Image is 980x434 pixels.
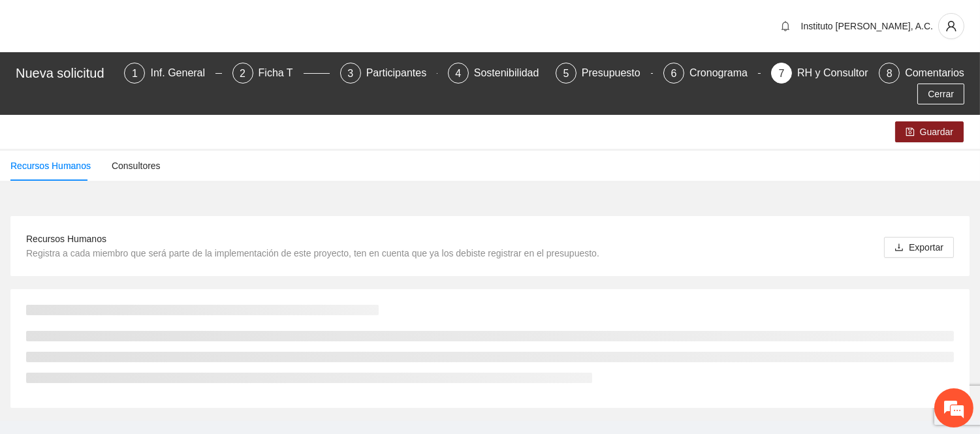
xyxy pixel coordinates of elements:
span: 6 [671,68,677,79]
span: 2 [240,68,245,79]
span: 1 [132,68,138,79]
button: user [938,13,964,39]
span: Registra a cada miembro que será parte de la implementación de este proyecto, ten en cuenta que y... [26,248,599,258]
div: 1Inf. General [124,63,221,84]
span: Instituto [PERSON_NAME], A.C. [801,21,933,31]
div: Cronograma [689,63,758,84]
button: saveGuardar [895,121,964,142]
div: Sostenibilidad [474,63,550,84]
div: 5Presupuesto [556,63,653,84]
span: 3 [347,68,353,79]
div: Minimizar ventana de chat en vivo [214,7,245,38]
div: 2Ficha T [232,63,330,84]
button: Cerrar [917,84,964,104]
textarea: Escriba su mensaje y pulse “Intro” [7,292,249,338]
span: user [939,20,964,32]
span: Estamos en línea. [76,142,180,274]
div: 3Participantes [340,63,437,84]
div: Presupuesto [582,63,651,84]
div: Inf. General [150,63,215,84]
span: 4 [455,68,461,79]
div: Participantes [366,63,437,84]
div: Ficha T [259,63,304,84]
span: 5 [563,68,569,79]
div: 8Comentarios [879,63,964,84]
div: 6Cronograma [663,63,761,84]
div: 7RH y Consultores [771,63,868,84]
div: Chatee con nosotros ahora [68,67,219,84]
span: save [906,127,915,138]
span: bell [776,21,795,31]
span: 7 [779,68,785,79]
span: Recursos Humanos [26,234,106,244]
div: Nueva solicitud [16,63,116,84]
div: 4Sostenibilidad [448,63,545,84]
button: downloadExportar [884,237,954,258]
div: Comentarios [905,63,964,84]
div: RH y Consultores [797,63,889,84]
span: Guardar [920,125,953,139]
span: Exportar [909,240,943,255]
span: download [894,243,904,253]
div: Recursos Humanos [10,159,91,173]
span: 8 [887,68,893,79]
div: Consultores [112,159,161,173]
button: bell [775,16,796,37]
span: Cerrar [928,87,954,101]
